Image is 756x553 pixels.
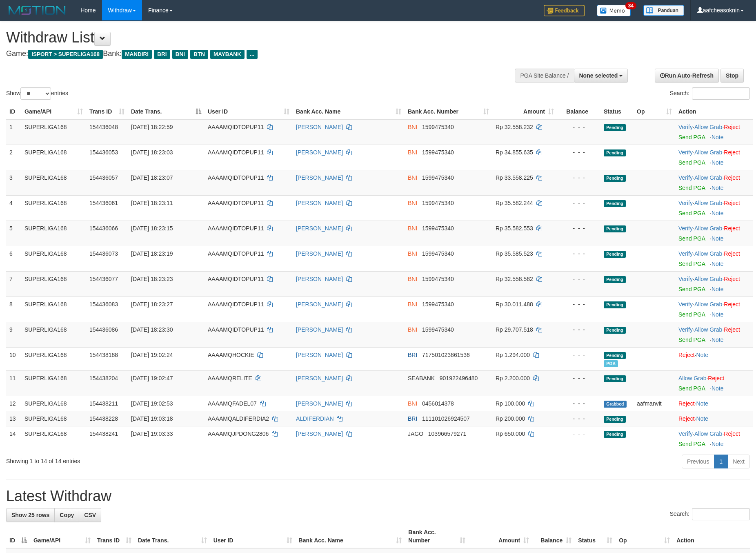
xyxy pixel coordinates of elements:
[408,149,417,156] span: BNI
[422,400,454,407] span: Copy 0456014378 to clipboard
[694,200,722,206] a: Allow Grab
[675,145,753,170] td: · ·
[678,385,705,392] a: Send PGA
[678,134,705,140] a: Send PGA
[21,297,86,322] td: SUPERLIGA168
[408,200,417,206] span: BNI
[694,326,724,333] span: ·
[6,4,68,16] img: MOTION_logo.png
[675,170,753,195] td: · ·
[6,297,21,322] td: 8
[678,311,705,318] a: Send PGA
[89,400,118,407] span: 154438211
[678,250,693,257] a: Verify
[678,337,705,343] a: Send PGA
[296,400,343,407] a: [PERSON_NAME]
[634,104,675,119] th: Op: activate to sort column ascending
[712,210,724,216] a: Note
[6,347,21,370] td: 10
[675,195,753,221] td: · ·
[131,225,173,232] span: [DATE] 18:23:15
[694,225,722,232] a: Allow Grab
[208,124,264,130] span: AAAAMQIDTOPUP11
[422,225,454,232] span: Copy 1599475340 to clipboard
[6,246,21,271] td: 6
[678,210,705,216] a: Send PGA
[675,246,753,271] td: · ·
[515,69,574,83] div: PGA Site Balance /
[6,29,496,46] h1: Withdraw List
[675,119,753,145] td: · ·
[670,508,750,520] label: Search:
[210,525,296,548] th: User ID: activate to sort column ascending
[296,250,343,257] a: [PERSON_NAME]
[89,301,118,308] span: 154436083
[694,301,722,308] a: Allow Grab
[604,375,626,382] span: Pending
[86,104,128,119] th: Trans ID: activate to sort column ascending
[205,104,293,119] th: User ID: activate to sort column ascending
[135,525,210,548] th: Date Trans.: activate to sort column ascending
[428,430,466,437] span: Copy 103966579271 to clipboard
[655,69,719,83] a: Run Auto-Refresh
[54,508,79,522] a: Copy
[21,322,86,347] td: SUPERLIGA168
[247,50,258,59] span: ...
[30,525,94,548] th: Game/API: activate to sort column ascending
[6,396,21,411] td: 12
[560,123,597,131] div: - - -
[89,415,118,422] span: 154438228
[496,375,530,381] span: Rp 2.200.000
[21,271,86,297] td: SUPERLIGA168
[6,145,21,170] td: 2
[560,148,597,156] div: - - -
[21,119,86,145] td: SUPERLIGA168
[208,200,264,206] span: AAAAMQIDTOPUP11
[422,124,454,130] span: Copy 1599475340 to clipboard
[296,174,343,181] a: [PERSON_NAME]
[714,455,728,468] a: 1
[6,508,55,522] a: Show 25 rows
[296,200,343,206] a: [PERSON_NAME]
[634,396,675,411] td: aafmanvit
[560,224,597,232] div: - - -
[560,250,597,258] div: - - -
[408,415,417,422] span: BRI
[544,5,585,16] img: Feedback.jpg
[496,149,533,156] span: Rp 34.855.635
[712,311,724,318] a: Note
[21,411,86,426] td: SUPERLIGA168
[560,300,597,308] div: - - -
[6,370,21,396] td: 11
[496,430,525,437] span: Rp 650.000
[560,351,597,359] div: - - -
[408,430,423,437] span: JAGO
[678,375,708,381] span: ·
[604,360,618,367] span: Marked by aafsengchandara
[604,327,626,334] span: Pending
[604,352,626,359] span: Pending
[131,174,173,181] span: [DATE] 18:23:07
[727,455,750,468] a: Next
[694,326,722,333] a: Allow Grab
[604,401,627,408] span: Grabbed
[21,104,86,119] th: Game/API: activate to sort column ascending
[694,174,722,181] a: Allow Grab
[496,352,530,358] span: Rp 1.294.000
[408,400,417,407] span: BNI
[6,411,21,426] td: 13
[208,225,264,232] span: AAAAMQIDTOPUP11
[89,430,118,437] span: 154438241
[712,337,724,343] a: Note
[682,455,714,468] a: Previous
[496,326,533,333] span: Rp 29.707.518
[89,124,118,130] span: 154436048
[422,174,454,181] span: Copy 1599475340 to clipboard
[694,174,724,181] span: ·
[496,124,533,130] span: Rp 32.558.232
[496,276,533,282] span: Rp 32.558.582
[21,145,86,170] td: SUPERLIGA168
[11,512,49,518] span: Show 25 rows
[6,50,496,58] h4: Game: Bank:
[6,195,21,221] td: 4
